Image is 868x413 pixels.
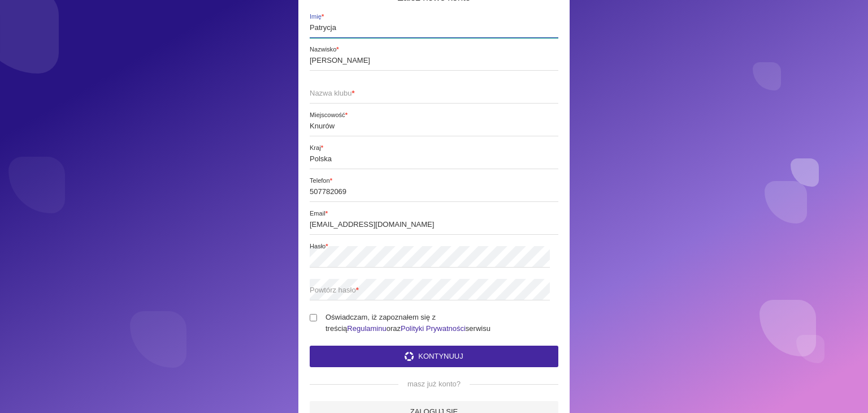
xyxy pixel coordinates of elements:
input: Kraj* [310,148,558,169]
input: Telefon* [310,180,558,202]
span: Hasło [310,242,575,252]
span: Email [310,209,575,219]
input: Nazwisko* [310,49,558,71]
span: Nazwisko [310,45,575,55]
button: Kontynuuj [310,346,558,367]
a: Polityki Prywatności [401,324,466,333]
span: Imię [310,12,575,22]
span: Telefon [310,177,575,186]
input: Imię* [310,16,558,38]
span: masz już konto? [398,378,470,390]
input: Miejscowość* [310,115,558,136]
input: Email* [310,213,558,235]
span: Powtórz hasło [310,285,547,296]
span: Kraj [310,144,575,153]
span: Miejscowość [310,111,575,121]
label: Oświadczam, iż zapoznałem się z treścią oraz serwisu [310,312,558,334]
input: Nazwa klubu* [310,82,558,104]
input: Oświadczam, iż zapoznałem się z treściąRegulaminuorazPolityki Prywatnościserwisu [310,314,317,321]
span: Nazwa klubu [310,88,547,99]
input: Hasło* [310,246,550,268]
input: Powtórz hasło* [310,279,550,300]
a: Regulaminu [347,324,386,333]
